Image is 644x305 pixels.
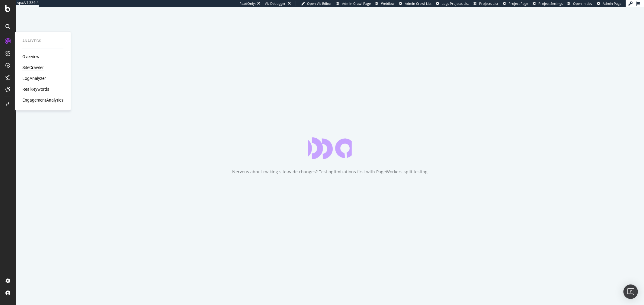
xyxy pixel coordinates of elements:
a: Logs Projects List [436,1,469,6]
a: LogAnalyzer [22,76,46,82]
span: Logs Projects List [442,1,469,6]
a: EngagementAnalytics [22,97,63,103]
span: Open Viz Editor [307,1,332,6]
div: Analytics [22,39,63,44]
div: Nervous about making site-wide changes? Test optimizations first with PageWorkers split testing [232,169,428,175]
div: Open Intercom Messenger [623,285,638,299]
span: Project Settings [538,1,563,6]
span: Admin Crawl Page [342,1,371,6]
a: Admin Crawl List [399,1,431,6]
a: SiteCrawler [22,65,44,71]
a: RealKeywords [22,86,49,93]
a: Admin Crawl Page [336,1,371,6]
span: Webflow [381,1,395,6]
span: Open in dev [573,1,592,6]
a: Open Viz Editor [301,1,332,6]
div: animation [308,137,352,159]
div: Viz Debugger: [265,1,287,6]
a: Projects List [473,1,498,6]
a: Admin Page [597,1,621,6]
a: Open in dev [567,1,592,6]
a: Overview [22,54,40,60]
div: ReadOnly: [239,1,256,6]
span: Admin Crawl List [405,1,431,6]
span: Project Page [508,1,528,6]
a: Webflow [375,1,395,6]
a: Project Settings [533,1,563,6]
span: Admin Page [603,1,621,6]
a: Project Page [503,1,528,6]
span: Projects List [479,1,498,6]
